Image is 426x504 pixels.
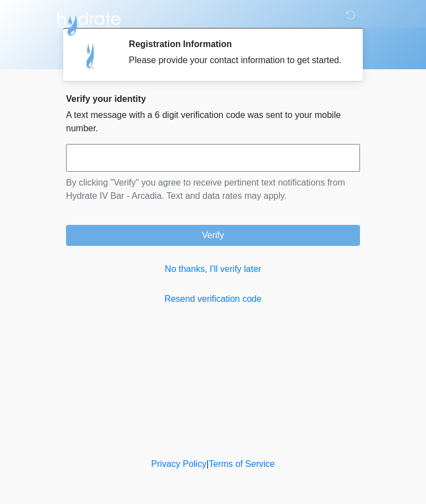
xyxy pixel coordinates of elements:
h2: Verify your identity [66,94,360,104]
a: | [206,459,209,469]
img: Hydrate IV Bar - Arcadia Logo [55,8,123,37]
p: By clicking "Verify" you agree to receive pertinent text notifications from Hydrate IV Bar - Arca... [66,176,360,203]
button: Verify [66,225,360,246]
a: Resend verification code [66,292,360,306]
a: Privacy Policy [151,459,207,469]
a: Terms of Service [209,459,275,469]
a: No thanks, I'll verify later [66,263,360,276]
img: Agent Avatar [74,39,108,72]
div: Please provide your contact information to get started. [129,54,343,67]
p: A text message with a 6 digit verification code was sent to your mobile number. [66,109,360,135]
